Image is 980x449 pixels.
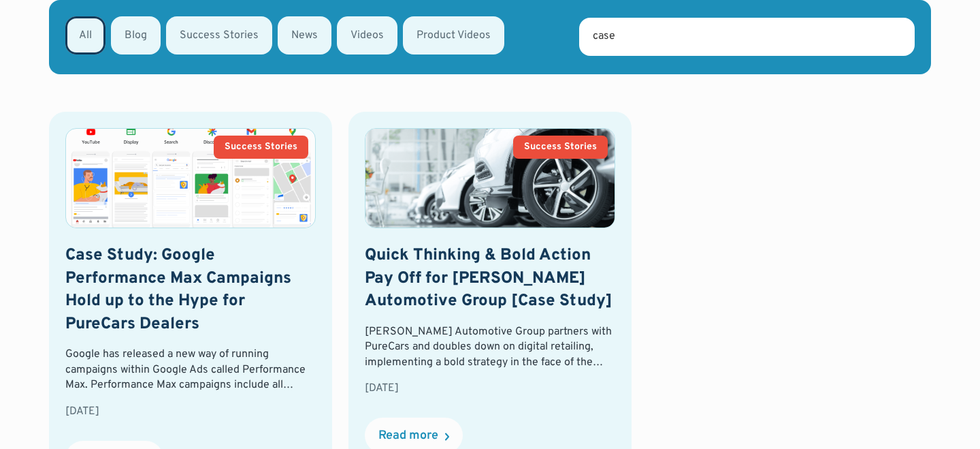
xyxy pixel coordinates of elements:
div: [PERSON_NAME] Automotive Group partners with PureCars and doubles down on digital retailing, impl... [365,324,615,370]
div: Read more [378,430,438,442]
div: [DATE] [65,404,316,419]
input: Search for keywords... [579,18,915,56]
div: Success Stories [524,142,597,152]
div: Success Stories [225,142,297,152]
h2: Quick Thinking & Bold Action Pay Off for [PERSON_NAME] Automotive Group [Case Study] [365,245,615,313]
div: [DATE] [365,381,615,396]
h2: Case Study: Google Performance Max Campaigns Hold up to the Hype for PureCars Dealers [65,245,316,336]
div: Google has released a new way of running campaigns within Google Ads called Performance Max. Perf... [65,347,316,392]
